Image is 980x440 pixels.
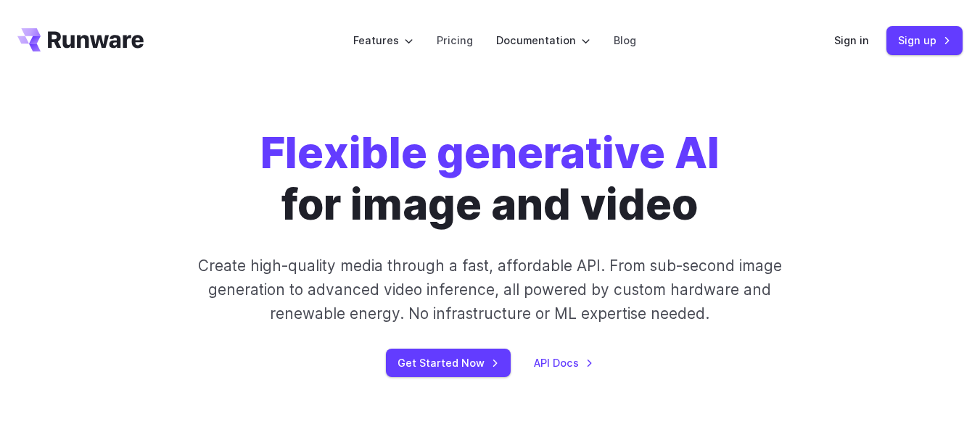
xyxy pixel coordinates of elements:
[260,128,720,231] h1: for image and video
[260,127,720,178] strong: Flexible generative AI
[886,26,963,54] a: Sign up
[188,254,793,326] p: Create high-quality media through a fast, affordable API. From sub-second image generation to adv...
[496,32,590,49] label: Documentation
[614,32,636,49] a: Blog
[17,28,144,51] a: Go to /
[834,32,869,49] a: Sign in
[353,32,413,49] label: Features
[386,349,511,377] a: Get Started Now
[534,354,593,371] a: API Docs
[437,32,473,49] a: Pricing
